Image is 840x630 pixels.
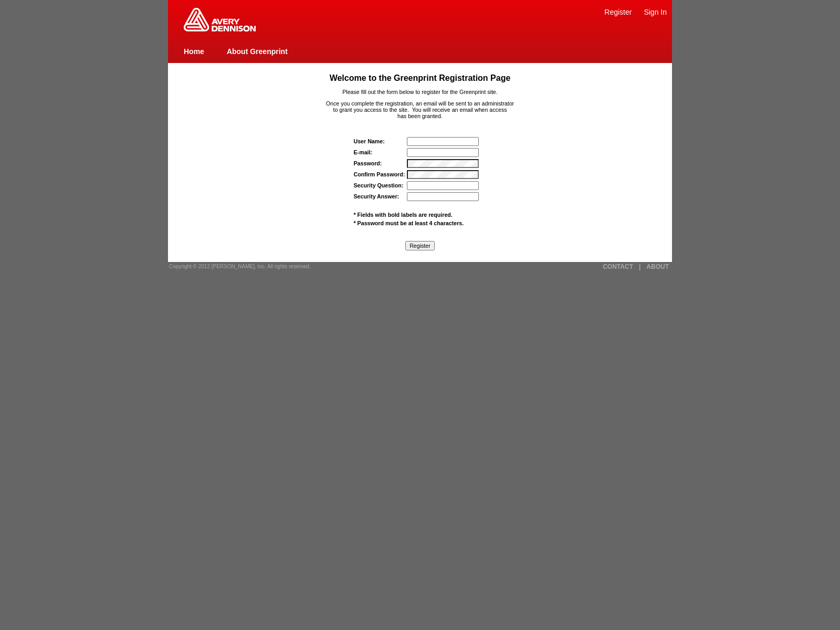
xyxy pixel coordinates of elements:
[354,182,404,188] label: Security Question:
[354,171,405,177] label: Confirm Password:
[604,8,632,16] a: Register
[188,100,652,119] p: Once you complete the registration, an email will be sent to an administrator to grant you access...
[184,8,256,31] img: Home
[354,212,453,218] span: * Fields with bold labels are required.
[354,138,385,144] strong: User Name:
[227,47,288,56] a: About Greenprint
[603,263,633,270] a: CONTACT
[188,89,652,95] p: Please fill out the form below to register for the Greenprint site.
[184,26,256,33] a: Greenprint
[169,264,311,269] span: Copyright © 2012 [PERSON_NAME], Inc. All rights reserved.
[639,263,640,270] a: |
[354,193,400,199] label: Security Answer:
[354,149,373,155] label: E-mail:
[646,263,669,270] a: ABOUT
[354,220,464,226] span: * Password must be at least 4 characters.
[405,241,435,250] input: Register
[188,73,652,83] h1: Welcome to the Greenprint Registration Page
[644,8,667,16] a: Sign In
[184,47,204,56] a: Home
[354,160,382,166] label: Password:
